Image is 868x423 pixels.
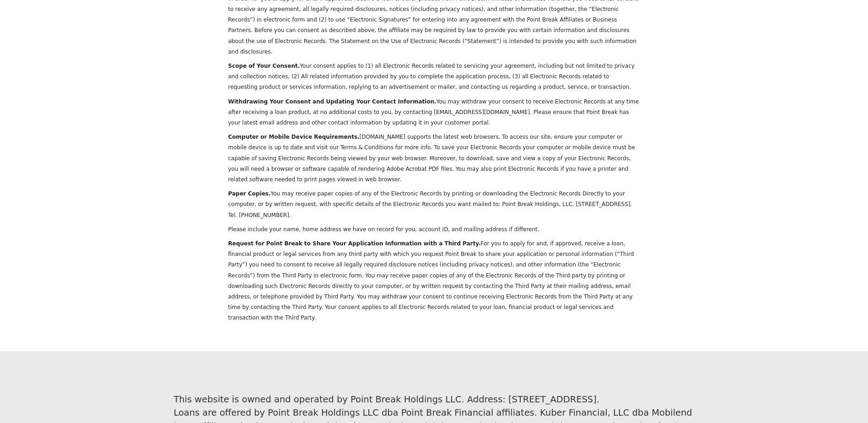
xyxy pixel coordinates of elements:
span: [DOMAIN_NAME] supports the latest web browsers. To access our site, ensure your computer or mobil... [228,134,635,183]
span: Request for Point Break to Share Your Application Information with a Third Party. [228,240,481,247]
span: You may withdraw your consent to receive Electronic Records at any time after receiving a loan pr... [228,98,639,126]
span: You may receive paper copies of any of the Electronic Records by printing or downloading the Elec... [228,190,632,218]
span: Scope of Your Consent. [228,63,300,69]
span: Withdrawing Your Consent and Updating Your Contact Information. [228,98,437,105]
span: Your consent applies to (1) all Electronic Records related to servicing your agreement, including... [228,63,635,90]
span: Paper Copies. [228,190,271,197]
span: Computer or Mobile Device Requirements. [228,134,360,140]
span: Please include your name, home address we have on record for you, account ID, and mailing address... [228,226,539,233]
